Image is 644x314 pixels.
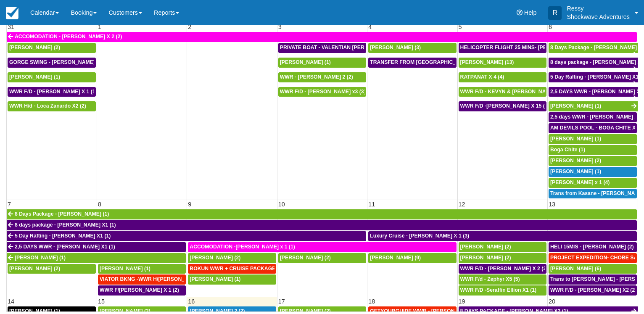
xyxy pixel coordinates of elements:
img: checkfront-main-nav-mini-logo.png [6,7,18,19]
span: 9 [187,201,192,208]
a: VIATOR BKNG -WWR H/[PERSON_NAME] X 2 (2) [98,274,186,285]
span: HELICOPTER FLIGHT 25 MINS- [PERSON_NAME] X1 (1) [460,45,596,50]
a: [PERSON_NAME] (3) [368,43,456,53]
span: 8 DAYS PACKAGE - [PERSON_NAME] X2 (1) [460,308,568,314]
span: WWR F/D - [PERSON_NAME] x3 (3) [280,89,366,95]
a: RATPANAT X 4 (4) [459,72,546,82]
a: BOKUN WWR + CRUISE PACKAGE - [PERSON_NAME] South X 2 (2) [188,264,276,274]
span: 8 Days Package - [PERSON_NAME] (1) [15,211,109,217]
a: [PERSON_NAME] (1) [7,253,186,263]
a: WWR F/D - [PERSON_NAME] X2 (2) [549,285,637,296]
a: WWR F/D -[PERSON_NAME] X 15 (15) [459,101,546,111]
span: 17 [277,298,286,305]
a: 5 Day Rafting - [PERSON_NAME] X1 (1) [549,72,638,82]
span: Luxury Cruise - [PERSON_NAME] X 1 (3) [370,233,469,239]
span: BOKUN WWR + CRUISE PACKAGE - [PERSON_NAME] South X 2 (2) [190,266,356,272]
span: [PERSON_NAME] (9) [370,255,421,261]
span: WWR F/d - Zephyr X5 (5) [460,276,520,282]
span: 13 [548,201,556,208]
span: WWR F/D - [PERSON_NAME] X2 (2) [550,287,636,293]
a: [PERSON_NAME] (2) [8,264,96,274]
span: [PERSON_NAME] (2) [190,255,240,261]
span: 1 [97,24,102,30]
div: R [548,6,562,20]
a: [PERSON_NAME] (1) [549,101,638,111]
a: ACCOMODATION - [PERSON_NAME] X 2 (2) [7,32,637,42]
a: Trans from Kasane - [PERSON_NAME] X4 (4) [549,189,637,199]
span: [PERSON_NAME] (2) [550,158,601,164]
a: 8 Days Package - [PERSON_NAME] (1) [7,209,637,219]
span: [PERSON_NAME] (6) [550,266,601,272]
span: 6 [548,24,553,30]
a: [PERSON_NAME] (2) [278,253,366,263]
span: [PERSON_NAME] (2) [280,308,331,314]
span: 8 [97,201,102,208]
a: WWR F/d - Zephyr X5 (5) [459,274,546,285]
span: 8 days package - [PERSON_NAME] X1 (1) [15,222,116,228]
a: WWR H/d - Loca Zanardo X2 (2) [8,101,96,111]
a: [PERSON_NAME] (13) [459,58,546,68]
a: [PERSON_NAME] (6) [549,264,637,274]
a: WWR F/D - [PERSON_NAME] x3 (3) [278,87,366,97]
a: WWR F/D -Seraffin Ellion X1 (1) [459,285,546,296]
span: VIATOR BKNG -WWR H/[PERSON_NAME] X 2 (2) [100,276,218,282]
span: 10 [277,201,286,208]
a: WWR F/D - [PERSON_NAME] X 2 (2) [459,264,546,274]
span: [PERSON_NAME] (13) [460,59,514,65]
span: 11 [367,201,376,208]
span: 12 [458,201,466,208]
span: [PERSON_NAME] (1) [9,74,60,80]
a: [PERSON_NAME] (1) [549,134,637,144]
span: [PERSON_NAME] (1) [9,308,60,314]
a: [PERSON_NAME] (2) [459,253,546,263]
span: GETYOURGUIDE WWR - [PERSON_NAME] X 9 (9) [370,308,491,314]
a: GORGE SWING - [PERSON_NAME] X 2 (2) [8,58,96,68]
span: [PERSON_NAME] (2) [9,266,60,272]
span: Help [524,9,537,16]
span: PRIVATE BOAT - VALENTIAN [PERSON_NAME] X 4 (4) [280,45,412,50]
a: [PERSON_NAME] (2) [549,156,637,166]
a: HELICOPTER FLIGHT 25 MINS- [PERSON_NAME] X1 (1) [459,43,546,53]
a: Trans to [PERSON_NAME] - [PERSON_NAME] X 1 (2) [549,274,637,285]
span: 2,5 DAYS WWR - [PERSON_NAME] X1 (1) [15,244,115,250]
span: 18 [367,298,376,305]
span: WWR - [PERSON_NAME] 2 (2) [280,74,353,80]
span: WWR F/[PERSON_NAME] X 1 (2) [100,287,179,293]
span: [PERSON_NAME] (2) [280,255,331,261]
span: 31 [7,24,15,30]
span: 19 [458,298,466,305]
span: [PERSON_NAME] (1) [550,103,601,109]
span: [PERSON_NAME] 2 (2) [190,308,245,314]
span: RATPANAT X 4 (4) [460,74,504,80]
span: 3 [277,24,282,30]
span: HELI 15MIS - [PERSON_NAME] (2) [550,244,634,250]
span: [PERSON_NAME] (1) [280,59,331,65]
span: 4 [367,24,372,30]
span: WWR F/D -[PERSON_NAME] X 15 (15) [460,103,552,109]
span: [PERSON_NAME] x 1 (4) [550,179,610,185]
a: 8 days package - [PERSON_NAME] X1 (1) [549,58,638,68]
span: 16 [187,298,195,305]
i: Help [517,10,523,16]
span: [PERSON_NAME] (3) [370,45,421,50]
span: WWR H/d - Loca Zanardo X2 (2) [9,103,86,109]
span: 15 [97,298,106,305]
a: WWR F/[PERSON_NAME] X 1 (2) [98,285,186,296]
span: Boga Chite (1) [550,147,585,153]
p: Ressy [567,4,630,13]
a: 5 Day Rafting - [PERSON_NAME] X1 (1) [7,231,366,241]
a: [PERSON_NAME] (2) [188,253,276,263]
a: 2,5 days WWR - [PERSON_NAME] X2 (2) [549,112,637,122]
span: 20 [548,298,556,305]
span: [PERSON_NAME] (2) [460,255,511,261]
a: WWR F/D - KEVYN & [PERSON_NAME] 2 (2) [459,87,546,97]
a: HELI 15MIS - [PERSON_NAME] (2) [549,242,637,252]
span: 5 [458,24,463,30]
span: WWR F/D - KEVYN & [PERSON_NAME] 2 (2) [460,89,567,95]
span: [PERSON_NAME] (1) [550,169,601,174]
span: [PERSON_NAME] (1) [190,276,240,282]
a: 8 Days Package - [PERSON_NAME] (1) [549,43,638,53]
a: AM DEVILS POOL - BOGA CHITE X 1 (1) [549,123,637,133]
span: 2 [187,24,192,30]
span: [PERSON_NAME] (2) [9,45,60,50]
